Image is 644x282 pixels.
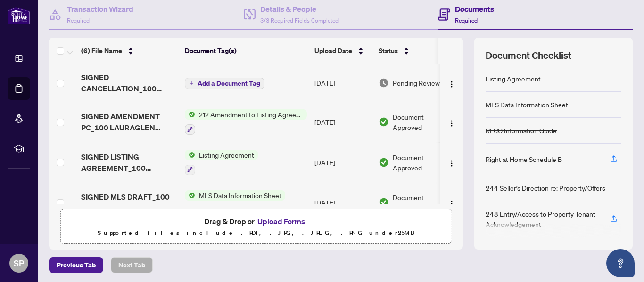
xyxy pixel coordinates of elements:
[195,150,258,160] span: Listing Agreement
[486,99,568,110] div: MLS Data Information Sheet
[185,190,285,216] button: Status IconMLS Data Information Sheet
[393,192,451,213] span: Document Approved
[393,78,440,88] span: Pending Review
[393,152,451,173] span: Document Approved
[379,117,389,127] img: Document Status
[311,38,375,64] th: Upload Date
[444,155,459,170] button: Logo
[61,209,451,244] span: Drag & Drop orUpload FormsSupported files include .PDF, .JPG, .JPEG, .PNG under25MB
[455,17,478,24] span: Required
[8,7,30,24] img: logo
[57,258,96,273] span: Previous Tab
[379,157,389,168] img: Document Status
[486,154,562,164] div: Right at Home Schedule B
[486,209,599,229] div: 248 Entry/Access to Property Tenant Acknowledgement
[444,195,459,210] button: Logo
[448,81,455,88] img: Logo
[455,3,494,15] h4: Documents
[185,77,264,89] button: Add a Document Tag
[260,17,339,24] span: 3/3 Required Fields Completed
[111,257,153,273] button: Next Tab
[67,17,90,24] span: Required
[311,183,375,223] td: [DATE]
[375,38,455,64] th: Status
[486,183,605,193] div: 244 Seller’s Direction re: Property/Offers
[255,215,308,227] button: Upload Forms
[311,64,375,102] td: [DATE]
[49,257,103,273] button: Previous Tab
[379,46,398,56] span: Status
[81,72,177,94] span: SIGNED CANCELLATION_100 LAURAGLEN CRES.pdf
[185,190,195,201] img: Status Icon
[81,151,177,174] span: SIGNED LISTING AGREEMENT_100 LAURAGLEN CRES.pdf
[444,75,459,90] button: Logo
[260,3,339,15] h4: Details & People
[81,111,177,133] span: SIGNED AMENDMENT PC_100 LAURAGLEN CRES.pdf
[67,3,133,15] h4: Transaction Wizard
[185,78,264,89] button: Add a Document Tag
[195,190,285,201] span: MLS Data Information Sheet
[393,112,451,132] span: Document Approved
[185,150,258,175] button: Status IconListing Agreement
[311,142,375,183] td: [DATE]
[185,150,195,160] img: Status Icon
[444,114,459,129] button: Logo
[314,46,352,56] span: Upload Date
[77,38,181,64] th: (6) File Name
[189,81,194,86] span: plus
[81,191,177,214] span: SIGNED MLS DRAFT_100 LAURAGLEN CRES.pdf
[448,160,455,167] img: Logo
[14,257,24,270] span: SP
[185,109,195,120] img: Status Icon
[448,200,455,208] img: Logo
[379,197,389,208] img: Document Status
[204,215,308,227] span: Drag & Drop or
[486,73,541,84] div: Listing Agreement
[379,78,389,88] img: Document Status
[81,46,122,56] span: (6) File Name
[195,109,307,120] span: 212 Amendment to Listing Agreement - Authority to Offer for Lease Price Change/Extension/Amendmen...
[66,227,446,239] p: Supported files include .PDF, .JPG, .JPEG, .PNG under 25 MB
[198,80,260,87] span: Add a Document Tag
[311,102,375,142] td: [DATE]
[486,125,557,136] div: RECO Information Guide
[606,249,635,277] button: Open asap
[181,38,311,64] th: Document Tag(s)
[486,49,571,62] span: Document Checklist
[448,120,455,127] img: Logo
[185,109,307,135] button: Status Icon212 Amendment to Listing Agreement - Authority to Offer for Lease Price Change/Extensi...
